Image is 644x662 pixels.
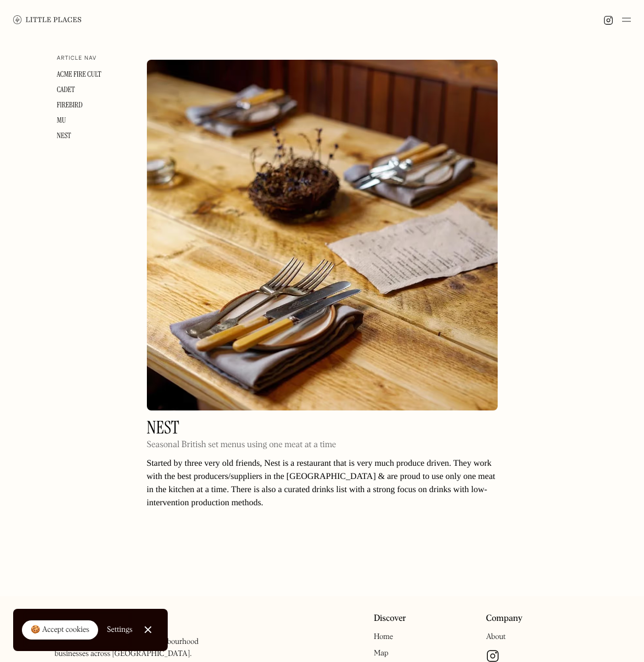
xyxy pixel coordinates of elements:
p: Started by three very old friends, Nest is a restaurant that is very much produce driven. They wo... [147,457,498,510]
a: Acme Fire Cult [57,70,101,79]
a: mu [57,116,66,125]
a: Nest [57,131,71,141]
a: Close Cookie Popup [137,619,159,641]
a: 🍪 Accept cookies [22,620,98,640]
a: Firebird [57,100,83,110]
a: Map [374,649,389,657]
a: NestSeasonal British set menus using one meat at a time [147,419,337,457]
p: Seasonal British set menus using one meat at a time [147,438,337,452]
div: Settings [107,626,133,634]
div: 🍪 Accept cookies [31,625,89,636]
a: Home [374,633,393,641]
a: Cadet [57,85,75,95]
a: Discover [374,614,406,624]
a: Settings [107,618,133,642]
a: About [486,633,506,641]
h2: Nest [147,419,337,436]
a: Company [486,614,523,624]
div: Article nav [57,55,97,62]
